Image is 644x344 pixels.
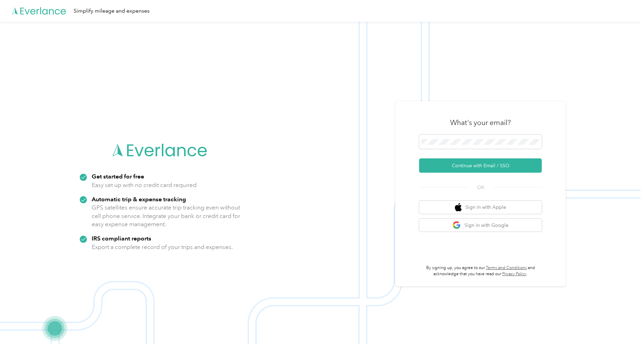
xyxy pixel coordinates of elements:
[469,184,492,191] span: OR
[92,203,241,229] p: GPS satellites ensure accurate trip tracking even without cell phone service. Integrate your bank...
[74,7,150,15] div: Simplify mileage and expenses
[92,173,144,180] strong: Get started for free
[419,265,542,277] p: By signing up, you agree to our and acknowledge that you have read our .
[455,203,462,212] img: apple logo
[486,265,527,270] a: Terms and Conditions
[453,221,461,230] img: google logo
[92,181,197,189] p: Easy set up with no credit card required
[419,158,542,173] button: Continue with Email / SSO
[92,235,151,242] strong: IRS compliant reports
[502,271,526,277] a: Privacy Policy
[419,201,542,214] button: apple logoSign in with Apple
[450,118,511,127] h3: What's your email?
[92,196,186,203] strong: Automatic trip & expense tracking
[92,243,233,251] p: Export a complete record of your trips and expenses.
[419,219,542,232] button: google logoSign in with Google
[606,306,644,344] iframe: Everlance-gr Chat Button Frame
